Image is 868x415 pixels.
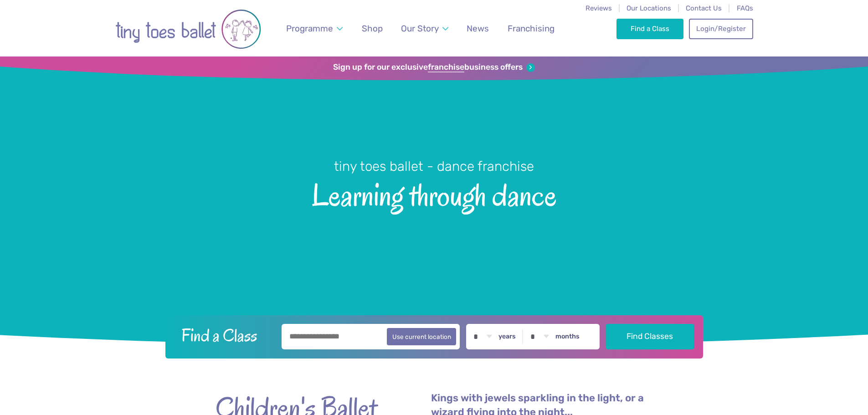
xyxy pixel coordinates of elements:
button: Use current location [387,328,457,345]
button: Find Classes [606,324,694,349]
span: Shop [362,23,383,34]
h2: Find a Class [174,324,275,347]
label: months [555,333,580,341]
a: Sign up for our exclusivefranchisebusiness offers [333,62,535,72]
a: Our Story [397,18,453,39]
label: years [498,333,516,341]
span: News [467,23,489,34]
a: Our Locations [627,4,671,12]
a: Franchising [503,18,559,39]
a: Find a Class [616,19,683,39]
span: Franchising [508,23,555,34]
a: Shop [358,18,387,39]
a: News [462,18,493,39]
img: tiny toes ballet [115,9,261,50]
a: Login/Register [689,19,753,39]
a: Reviews [586,4,612,12]
span: Our Story [401,23,439,34]
small: tiny toes ballet - dance franchise [334,159,534,174]
a: Contact Us [686,4,722,12]
strong: franchise [428,62,464,72]
span: Learning through dance [16,175,852,212]
a: Programme [282,18,347,39]
span: Programme [286,23,333,34]
a: FAQs [737,4,753,12]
